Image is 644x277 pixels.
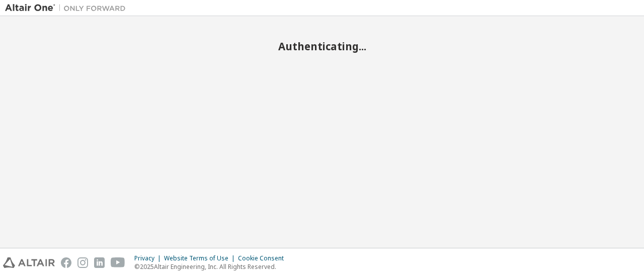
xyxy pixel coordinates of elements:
[61,257,71,268] img: facebook.svg
[134,254,164,262] div: Privacy
[111,257,125,268] img: youtube.svg
[5,3,131,13] img: Altair One
[238,254,290,262] div: Cookie Consent
[164,254,238,262] div: Website Terms of Use
[94,257,105,268] img: linkedin.svg
[134,262,290,271] p: © 2025 Altair Engineering, Inc. All Rights Reserved.
[5,40,639,53] h2: Authenticating...
[77,257,88,268] img: instagram.svg
[3,257,55,268] img: altair_logo.svg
